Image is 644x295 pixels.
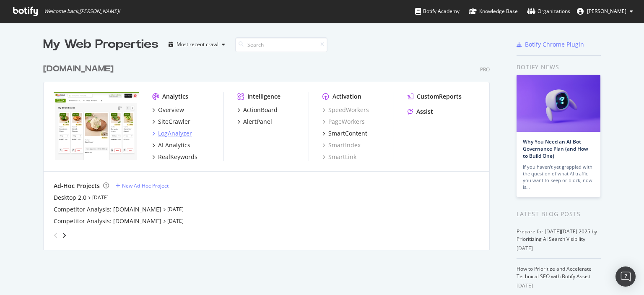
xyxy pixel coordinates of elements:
div: My Web Properties [43,36,158,53]
div: AI Analytics [158,141,190,149]
a: ActionBoard [237,106,278,114]
a: Botify Chrome Plugin [517,40,584,49]
a: Overview [152,106,184,114]
div: Assist [416,107,433,116]
div: CustomReports [417,92,462,101]
div: angle-left [50,229,61,242]
div: Open Intercom Messenger [615,266,636,287]
div: Botify news [517,63,601,72]
div: Analytics [162,92,188,101]
span: Nikhil Raj [587,8,626,15]
a: RealKeywords [152,153,197,161]
img: Why You Need an AI Bot Governance Plan (and How to Build One) [517,75,600,132]
button: Most recent crawl [165,38,229,51]
div: angle-right [61,231,67,240]
div: [DOMAIN_NAME] [43,63,114,75]
div: Most recent crawl [177,42,218,47]
div: SiteCrawler [158,117,190,126]
a: LogAnalyzer [152,129,192,138]
a: AlertPanel [237,117,272,126]
input: Search [235,37,327,52]
a: Prepare for [DATE][DATE] 2025 by Prioritizing AI Search Visibility [517,228,597,243]
div: Knowledge Base [469,7,518,16]
a: CustomReports [408,92,462,101]
div: Activation [332,92,361,101]
div: LogAnalyzer [158,129,192,138]
div: SmartContent [328,129,367,138]
a: [DATE] [167,217,184,225]
div: ActionBoard [243,106,278,114]
a: [DOMAIN_NAME] [43,63,117,75]
a: SmartLink [322,153,356,161]
div: [DATE] [517,282,601,290]
a: PageWorkers [322,117,365,126]
div: RealKeywords [158,153,197,161]
div: If you haven’t yet grappled with the question of what AI traffic you want to keep or block, now is… [523,164,594,191]
a: Assist [408,107,433,116]
a: SiteCrawler [152,117,190,126]
a: How to Prioritize and Accelerate Technical SEO with Botify Assist [517,265,592,280]
a: Why You Need an AI Bot Governance Plan (and How to Build One) [523,138,588,159]
div: Overview [158,106,184,114]
a: Desktop 2.0 [54,193,86,202]
div: Ad-Hoc Projects [54,182,100,190]
div: Botify Academy [415,7,460,16]
div: AlertPanel [243,117,272,126]
button: [PERSON_NAME] [570,5,640,18]
a: Competitor Analysis: [DOMAIN_NAME] [54,217,161,225]
a: SmartIndex [322,141,361,149]
a: Competitor Analysis: [DOMAIN_NAME] [54,205,161,214]
div: Latest Blog Posts [517,209,601,219]
img: www.bigbasket.com [54,92,139,160]
a: [DATE] [92,194,109,201]
a: [DATE] [167,206,184,213]
div: New Ad-Hoc Project [122,182,169,189]
span: Welcome back, [PERSON_NAME] ! [44,8,120,15]
a: SpeedWorkers [322,106,369,114]
div: Pro [480,66,490,73]
a: AI Analytics [152,141,190,149]
a: SmartContent [322,129,367,138]
div: Botify Chrome Plugin [525,40,584,49]
div: Organizations [527,7,570,16]
div: Intelligence [247,92,280,101]
a: New Ad-Hoc Project [116,182,169,189]
div: grid [43,53,496,250]
div: [DATE] [517,245,601,252]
